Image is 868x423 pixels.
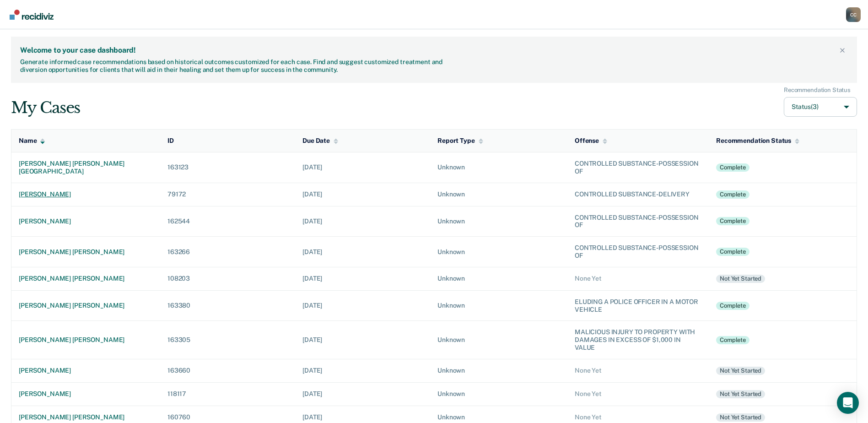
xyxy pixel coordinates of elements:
[575,214,701,229] div: CONTROLLED SUBSTANCE-POSSESSION OF
[575,367,701,374] div: None Yet
[167,137,174,145] div: ID
[19,248,153,256] div: [PERSON_NAME] [PERSON_NAME]
[430,183,567,206] td: Unknown
[430,152,567,183] td: Unknown
[575,160,701,175] div: CONTROLLED SUBSTANCE-POSSESSION OF
[716,190,749,199] div: Complete
[430,237,567,267] td: Unknown
[575,137,607,145] div: Offense
[295,183,430,206] td: [DATE]
[784,97,857,117] button: Status(3)
[295,359,430,382] td: [DATE]
[160,183,295,206] td: 79172
[19,217,153,225] div: [PERSON_NAME]
[19,336,153,344] div: [PERSON_NAME] [PERSON_NAME]
[716,367,765,375] div: Not yet started
[302,137,338,145] div: Due Date
[160,359,295,382] td: 163660
[716,248,749,256] div: Complete
[716,163,749,172] div: Complete
[716,137,799,145] div: Recommendation Status
[19,160,153,175] div: [PERSON_NAME] [PERSON_NAME][GEOGRAPHIC_DATA]
[295,267,430,290] td: [DATE]
[575,190,701,198] div: CONTROLLED SUBSTANCE-DELIVERY
[19,137,45,145] div: Name
[11,98,80,117] div: My Cases
[575,298,701,314] div: ELUDING A POLICE OFFICER IN A MOTOR VEHICLE
[295,237,430,267] td: [DATE]
[430,267,567,290] td: Unknown
[430,382,567,406] td: Unknown
[20,58,445,74] div: Generate informed case recommendations based on historical outcomes customized for each case. Fin...
[716,275,765,283] div: Not yet started
[575,275,701,282] div: None Yet
[10,10,54,20] img: Recidiviz
[846,7,861,22] div: C C
[295,321,430,359] td: [DATE]
[160,237,295,267] td: 163266
[19,190,153,198] div: [PERSON_NAME]
[295,206,430,237] td: [DATE]
[575,413,701,421] div: None Yet
[437,137,483,145] div: Report Type
[19,302,153,309] div: [PERSON_NAME] [PERSON_NAME]
[295,382,430,406] td: [DATE]
[837,392,859,414] div: Open Intercom Messenger
[430,321,567,359] td: Unknown
[295,152,430,183] td: [DATE]
[430,290,567,321] td: Unknown
[160,290,295,321] td: 163380
[19,367,153,374] div: [PERSON_NAME]
[160,152,295,183] td: 163123
[575,390,701,398] div: None Yet
[716,413,765,422] div: Not yet started
[160,206,295,237] td: 162544
[19,275,153,282] div: [PERSON_NAME] [PERSON_NAME]
[846,7,861,22] button: Profile dropdown button
[160,382,295,406] td: 118117
[20,46,837,54] div: Welcome to your case dashboard!
[160,321,295,359] td: 163305
[19,390,153,398] div: [PERSON_NAME]
[716,217,749,225] div: Complete
[716,336,749,344] div: Complete
[19,413,153,421] div: [PERSON_NAME] [PERSON_NAME]
[430,359,567,382] td: Unknown
[716,390,765,398] div: Not yet started
[575,244,701,260] div: CONTROLLED SUBSTANCE-POSSESSION OF
[575,328,701,351] div: MALICIOUS INJURY TO PROPERTY WITH DAMAGES IN EXCESS OF $1,000 IN VALUE
[784,87,851,94] div: Recommendation Status
[295,290,430,321] td: [DATE]
[160,267,295,290] td: 108203
[430,206,567,237] td: Unknown
[716,302,749,310] div: Complete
